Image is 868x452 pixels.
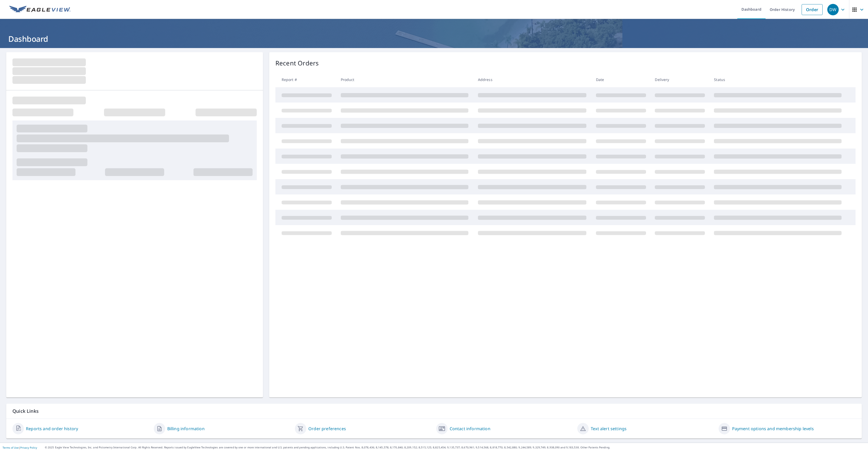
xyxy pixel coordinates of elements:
a: Order [802,4,823,15]
div: DW [827,4,839,15]
th: Address [474,72,592,87]
th: Delivery [651,72,710,87]
p: Recent Orders [275,58,319,68]
h1: Dashboard [6,33,862,44]
p: | [3,446,37,449]
a: Billing information [167,426,205,432]
a: Order preferences [308,426,346,432]
th: Report # [275,72,337,87]
p: © 2025 Eagle View Technologies, Inc. and Pictometry International Corp. All Rights Reserved. Repo... [45,446,865,449]
a: Contact information [450,426,490,432]
a: Payment options and membership levels [732,426,814,432]
th: Status [710,72,847,87]
p: Quick Links [12,408,856,414]
th: Date [592,72,651,87]
a: Reports and order history [26,426,78,432]
a: Text alert settings [591,426,627,432]
a: Privacy Policy [20,446,37,449]
th: Product [337,72,474,87]
a: Terms of Use [3,446,19,449]
img: EV Logo [9,6,71,14]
